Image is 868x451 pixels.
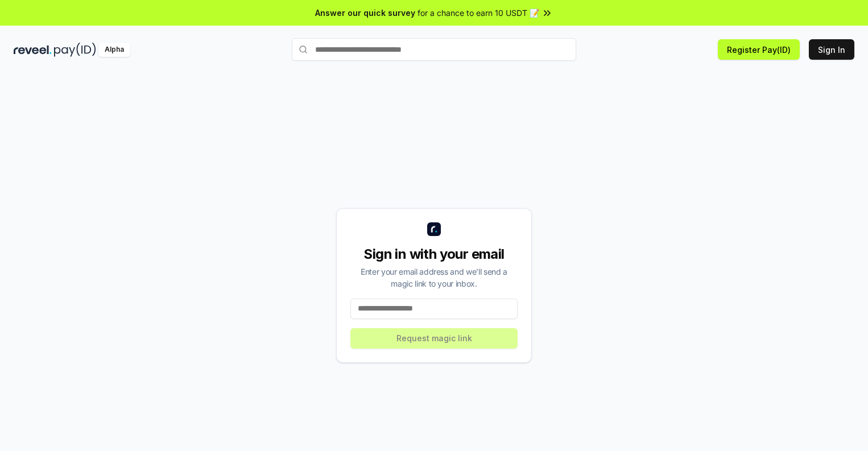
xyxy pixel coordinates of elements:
img: reveel_dark [14,43,52,57]
button: Register Pay(ID) [718,39,800,60]
button: Sign In [809,39,854,60]
img: logo_small [427,222,441,236]
div: Alpha [98,43,130,57]
div: Sign in with your email [350,245,518,263]
span: for a chance to earn 10 USDT 📝 [418,7,539,19]
span: Answer our quick survey [315,7,415,19]
img: pay_id [54,43,96,57]
div: Enter your email address and we’ll send a magic link to your inbox. [350,266,518,289]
